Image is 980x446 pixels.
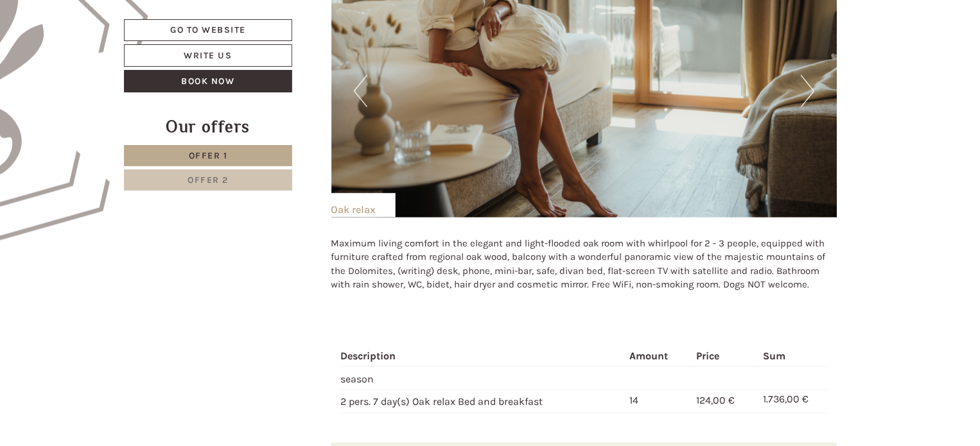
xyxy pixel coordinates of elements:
td: 14 [624,390,691,413]
div: Oak relax [331,193,396,218]
button: Send [437,338,505,361]
a: Go to website [124,19,292,41]
th: Sum [758,347,827,366]
td: season [341,367,625,390]
div: Hello, how can we help you? [10,35,155,74]
td: 2 pers. 7 day(s) Oak relax Bed and breakfast [341,390,625,413]
span: 124,00 € [696,395,735,407]
th: Price [691,347,758,366]
div: Our offers [124,115,292,139]
td: 1.736,00 € [758,390,827,413]
small: 09:27 [19,62,149,71]
button: Next [801,75,814,107]
th: Description [341,347,625,366]
span: Offer 1 [189,150,228,161]
button: Previous [354,75,367,107]
span: Offer 2 [188,175,229,185]
p: Maximum living comfort in the elegant and light-flooded oak room with whirlpool for 2 - 3 people,... [331,237,837,292]
a: Write us [124,44,292,67]
a: Book now [124,70,292,92]
div: [DATE] [230,10,275,31]
div: Hotel B&B Feldmessner [19,37,149,47]
th: Amount [624,347,691,366]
